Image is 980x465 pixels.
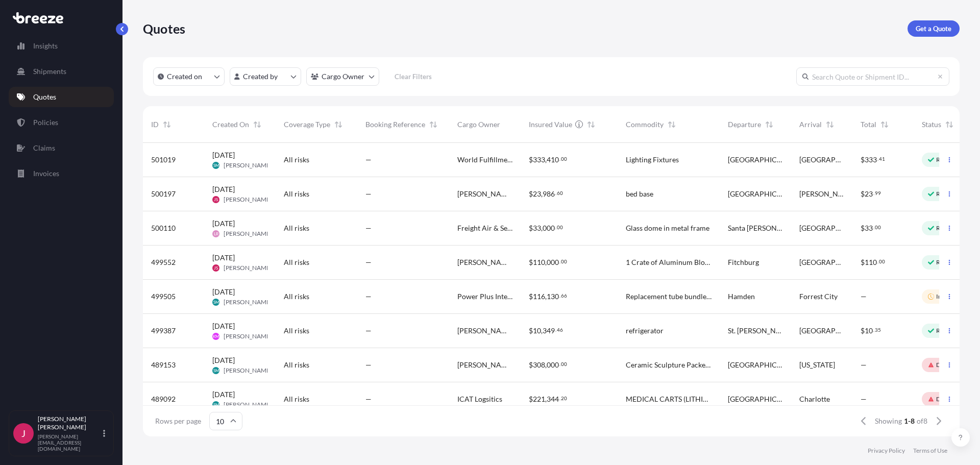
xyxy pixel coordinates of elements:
span: All risks [284,223,309,233]
a: Quotes [9,87,114,107]
span: 33 [533,225,541,232]
span: Power Plus Internationl, Inc. [457,291,512,302]
p: Invoices [33,168,59,179]
p: Policies [33,117,58,128]
span: 23 [533,190,541,198]
p: [PERSON_NAME][EMAIL_ADDRESS][DOMAIN_NAME] [38,433,101,452]
span: 986 [543,190,555,198]
span: All risks [284,257,309,267]
span: 00 [875,226,881,229]
span: $ [861,190,865,198]
span: [GEOGRAPHIC_DATA] [728,360,783,370]
p: Claims [33,143,55,153]
button: Sort [332,118,345,131]
span: [GEOGRAPHIC_DATA] [799,223,844,233]
span: [PERSON_NAME] [224,366,272,375]
span: Departure [728,119,761,130]
span: SM [213,365,219,376]
span: , [545,361,547,369]
span: 221 [533,396,545,403]
span: Commodity [626,119,664,130]
span: — [365,326,372,336]
span: — [365,189,372,199]
span: 00 [561,362,567,366]
p: Declined [936,395,961,403]
span: All risks [284,326,309,336]
span: JS [214,194,218,205]
span: All risks [284,360,309,370]
button: createdOn Filter options [153,67,225,86]
span: 489092 [151,394,176,404]
span: . [873,328,874,332]
span: [DATE] [212,184,235,194]
button: Sort [943,118,955,131]
span: — [861,360,867,370]
span: . [877,260,878,263]
span: . [559,294,560,298]
span: 333 [865,156,877,163]
span: [PERSON_NAME] [224,161,272,169]
a: Invoices [9,163,114,184]
span: [DATE] [212,150,235,160]
span: — [365,291,372,302]
span: J [21,428,26,438]
span: [GEOGRAPHIC_DATA] [728,155,783,165]
p: Terms of Use [913,447,947,455]
span: $ [529,225,533,232]
a: Insights [9,36,114,56]
span: $ [861,156,865,163]
span: KM [213,331,219,341]
p: Created on [167,71,202,82]
span: $ [529,190,533,198]
span: 344 [547,396,559,403]
span: Fitchburg [728,257,759,267]
span: [PERSON_NAME] [224,195,272,204]
span: $ [861,327,865,334]
span: $ [861,225,865,232]
span: [US_STATE] [799,360,835,370]
span: 66 [561,294,567,298]
p: Declined [936,361,961,369]
span: , [545,396,547,403]
span: [GEOGRAPHIC_DATA] [799,155,844,165]
span: 99 [875,191,881,195]
button: createdBy Filter options [230,67,301,86]
span: JS [214,263,218,273]
span: — [365,394,372,404]
span: Glass dome in metal frame [626,223,709,233]
span: 00 [879,260,885,263]
p: Shipments [33,66,66,77]
p: Insights [33,41,58,51]
a: Get a Quote [908,20,960,37]
span: Status [922,119,941,130]
span: . [555,191,556,195]
button: Sort [666,118,678,131]
button: Clear Filters [384,68,442,85]
span: Replacement tube bundle TBUDW10-60 10'' nominal x 60'' overall length 2- pass replacement DOUBLE ... [626,291,712,302]
span: $ [529,156,533,163]
span: $ [529,396,533,403]
span: Lighting Fixtures [626,155,679,165]
span: . [877,157,878,161]
span: 499387 [151,326,176,336]
p: Created by [243,71,278,82]
p: Privacy Policy [868,447,905,455]
span: 308 [533,361,545,369]
p: In Review [936,292,963,301]
span: [PERSON_NAME] [224,230,272,238]
button: Sort [824,118,836,131]
span: 130 [547,293,559,300]
span: , [541,327,543,334]
a: Policies [9,112,114,133]
span: [DATE] [212,321,235,331]
button: Sort [878,118,891,131]
span: . [555,226,556,229]
span: $ [529,361,533,369]
span: , [545,259,547,266]
p: Ready [936,224,953,232]
span: [GEOGRAPHIC_DATA] [799,326,844,336]
span: $ [861,259,865,266]
span: 499552 [151,257,176,267]
button: Sort [251,118,263,131]
span: 110 [533,259,545,266]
